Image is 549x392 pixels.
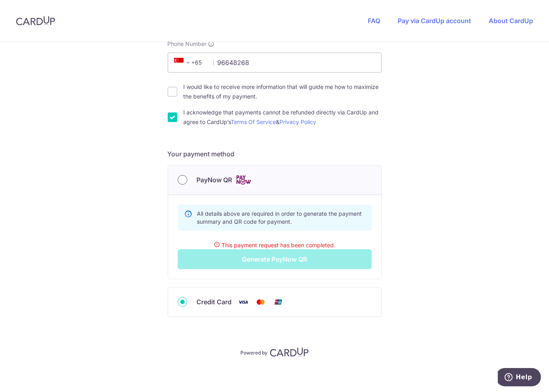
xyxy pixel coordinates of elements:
img: Union Pay [270,297,286,307]
a: Pay via CardUp account [398,17,471,25]
label: I would like to receive more information that will guide me how to maximize the benefits of my pa... [184,82,382,101]
a: About CardUp [489,17,533,25]
img: Visa [235,297,251,307]
img: Mastercard [253,297,269,307]
a: Privacy Policy [280,118,317,125]
span: Credit Card [197,297,232,307]
label: I acknowledge that payments cannot be refunded directly via CardUp and agree to CardUp’s & [184,108,382,127]
p: Powered by [240,348,268,356]
a: Terms Of Service [231,118,276,125]
img: CardUp [16,16,55,26]
span: +65 [172,58,208,67]
img: CardUp [270,347,309,357]
h5: Your payment method [168,149,382,159]
span: Phone Number [168,40,207,48]
div: Credit Card Visa Mastercard Union Pay [178,297,372,307]
span: PayNow QR [197,175,232,185]
div: This payment request has been completed. [178,240,372,249]
img: Cards logo [236,175,252,185]
iframe: Opens a widget where you can find more information [498,368,541,388]
span: All details above are required in order to generate the payment summary and QR code for payment. [197,210,362,225]
a: FAQ [368,17,380,25]
div: PayNow QR Cards logo [178,175,372,185]
span: +65 [174,58,193,67]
